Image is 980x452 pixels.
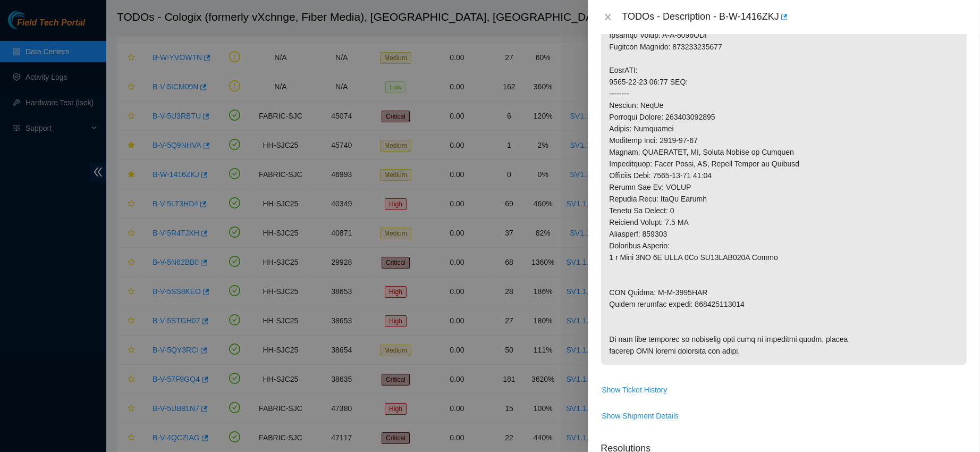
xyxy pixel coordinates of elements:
span: Show Ticket History [602,384,667,396]
button: Close [601,12,615,22]
button: Show Shipment Details [601,407,679,424]
div: TODOs - Description - B-W-1416ZKJ [622,9,967,26]
button: Show Ticket History [601,381,668,398]
span: Show Shipment Details [602,410,679,422]
span: close [604,13,612,21]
